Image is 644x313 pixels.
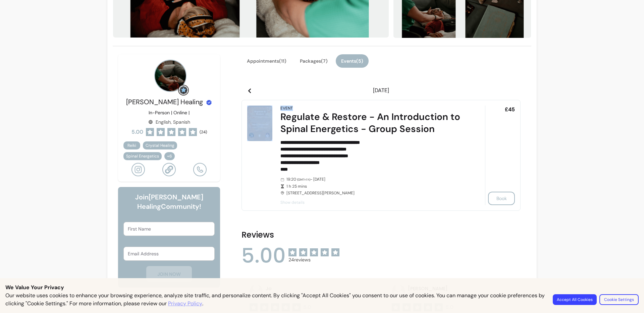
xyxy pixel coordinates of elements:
span: Reiki [127,143,136,148]
input: Email Address [128,250,210,257]
span: ( GMT+1 h ) [297,178,310,182]
button: Events(5) [336,54,369,68]
span: 5.00 [241,246,286,266]
span: 24 reviews [288,256,339,263]
div: English, Spanish [148,119,190,125]
header: [DATE] [241,84,521,97]
span: ( 24 ) [200,129,207,135]
p: Our website uses cookies to enhance your browsing experience, analyze site traffic, and personali... [5,292,545,308]
div: Event [280,106,293,111]
span: Spinal Energetics [126,153,159,159]
p: We Value Your Privacy [5,284,639,292]
h2: Reviews [241,230,521,240]
span: Crystal Healing [146,143,174,148]
img: Grow [179,86,187,94]
h6: Join [PERSON_NAME] Healing Community! [123,192,215,211]
div: Regulate & Restore - An Introduction to Spinal Energetics - Group Session [280,111,466,135]
button: Book [488,192,515,205]
img: Regulate & Restore - An Introduction to Spinal Energetics - Group Session [247,106,272,141]
button: Accept All Cookies [553,294,597,305]
span: 1 h 25 mins [286,184,466,189]
span: £45 [505,106,515,114]
span: 19:20 - [DATE] [286,177,466,182]
input: First Name [128,226,210,232]
a: Privacy Policy [168,300,202,308]
button: Appointments(11) [241,54,292,68]
span: Show details [280,200,466,205]
button: Cookie Settings [599,294,639,305]
div: [STREET_ADDRESS][PERSON_NAME] [280,177,466,196]
span: [PERSON_NAME] Healing [126,98,203,106]
button: Packages(7) [294,54,333,68]
img: Provider image [154,60,186,92]
p: In-Person | Online | [149,109,190,116]
span: + 6 [166,153,173,159]
span: 5.00 [131,128,143,136]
